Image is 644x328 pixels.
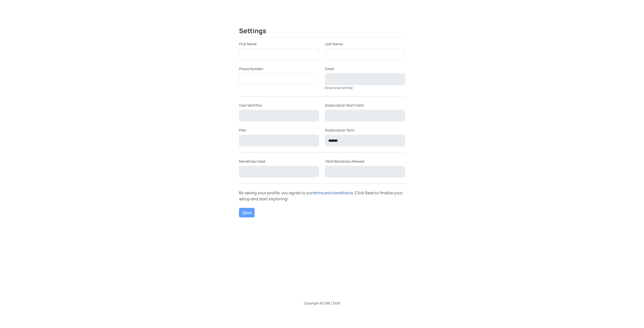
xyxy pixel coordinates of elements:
label: First Name: [239,41,257,46]
label: Phone Number: [239,66,264,71]
label: Plan: [239,127,247,133]
label: Total Narratives Allowed: [325,159,365,164]
span: Copyright © [URL] 2025 [304,301,340,305]
label: Subscription Start Date: [325,103,365,108]
label: Subscription Term: [325,127,355,133]
a: terms and conditions [312,190,353,196]
small: Email is not verified [325,86,352,90]
label: Last Name: [325,41,343,46]
label: Narratives Used: [239,159,266,164]
div: By saving your profile, you agree to our . Click Save to finalize your setup and start exploring! [236,190,408,202]
label: Email: [325,66,335,71]
h2: Settings [239,27,405,37]
label: User Identifier: [239,103,263,108]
